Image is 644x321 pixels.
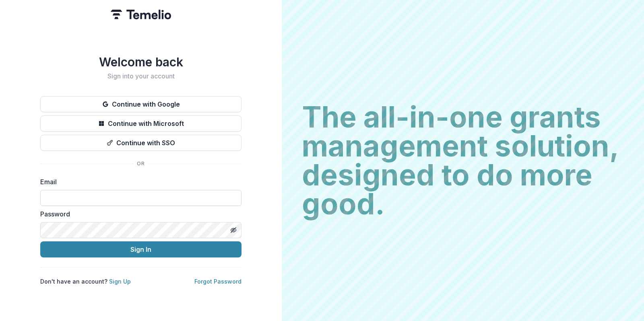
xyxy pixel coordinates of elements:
button: Sign In [40,241,242,257]
label: Email [40,177,237,187]
label: Password [40,209,237,219]
h1: Welcome back [40,55,242,69]
button: Continue with Google [40,96,242,112]
button: Toggle password visibility [227,224,240,237]
button: Continue with SSO [40,135,242,151]
a: Forgot Password [194,278,242,285]
img: Temelio [111,10,171,19]
a: Sign Up [109,278,131,285]
h2: Sign into your account [40,72,242,80]
button: Continue with Microsoft [40,115,242,132]
p: Don't have an account? [40,277,131,286]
